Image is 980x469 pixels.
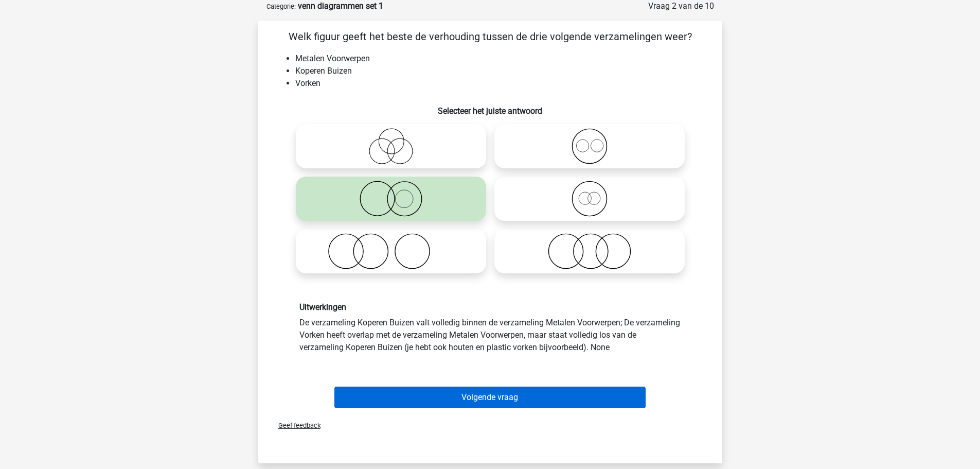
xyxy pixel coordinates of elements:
p: Welk figuur geeft het beste de verhouding tussen de drie volgende verzamelingen weer? [275,29,706,44]
div: De verzameling Koperen Buizen valt volledig binnen de verzameling Metalen Voorwerpen; De verzamel... [292,302,689,353]
li: Metalen Voorwerpen [295,53,706,65]
small: Categorie: [266,3,296,10]
strong: venn diagrammen set 1 [298,1,383,11]
button: Volgende vraag [334,387,646,408]
li: Vorken [295,77,706,90]
h6: Selecteer het juiste antwoord [275,98,706,116]
h6: Uitwerkingen [299,302,681,312]
span: Geef feedback [270,422,320,429]
li: Koperen Buizen [295,65,706,77]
